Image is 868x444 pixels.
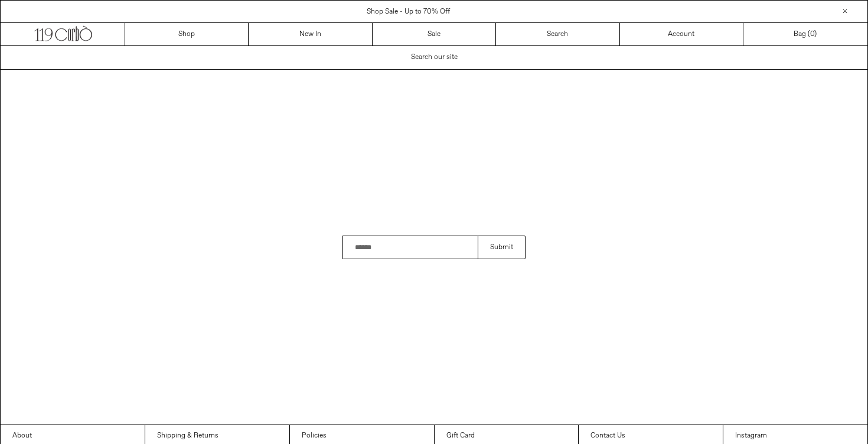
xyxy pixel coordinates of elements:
a: Bag () [743,23,867,45]
span: Search our site [411,53,458,62]
input: Search [342,236,478,259]
a: Shop Sale - Up to 70% Off [367,7,450,17]
a: Account [620,23,743,45]
a: Search [496,23,619,45]
span: ) [810,29,817,40]
a: Shop [125,23,249,45]
a: New In [249,23,372,45]
button: Submit [478,236,526,259]
span: 0 [810,30,814,39]
a: Sale [373,23,496,45]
